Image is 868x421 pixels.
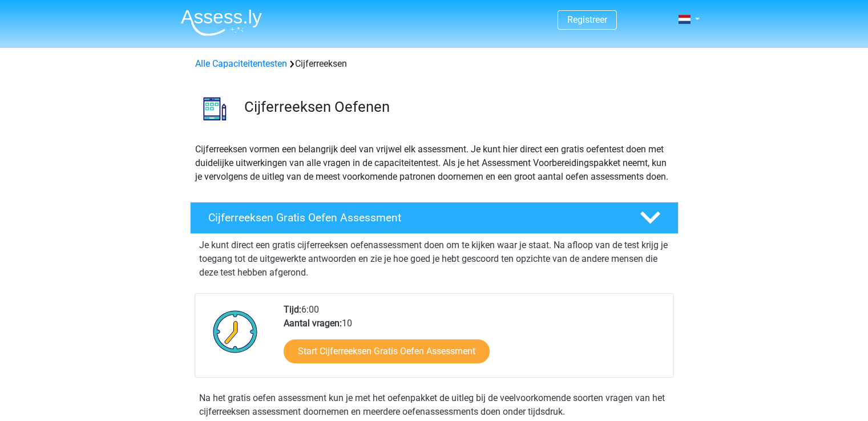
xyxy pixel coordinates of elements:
[567,14,607,25] a: Registreer
[244,98,669,116] h3: Cijferreeksen Oefenen
[284,339,490,363] a: Start Cijferreeksen Gratis Oefen Assessment
[191,84,239,133] img: cijferreeksen
[275,303,673,377] div: 6:00 10
[208,211,621,224] h4: Cijferreeksen Gratis Oefen Assessment
[185,202,683,234] a: Cijferreeksen Gratis Oefen Assessment
[195,143,673,184] p: Cijferreeksen vormen een belangrijk deel van vrijwel elk assessment. Je kunt hier direct een grat...
[199,238,669,280] p: Je kunt direct een gratis cijferreeksen oefenassessment doen om te kijken waar je staat. Na afloo...
[191,57,678,71] div: Cijferreeksen
[207,303,264,360] img: Klok
[195,58,287,69] a: Alle Capaciteitentesten
[284,304,301,315] b: Tijd:
[284,318,342,329] b: Aantal vragen:
[195,391,674,419] div: Na het gratis oefen assessment kun je met het oefenpakket de uitleg bij de veelvoorkomende soorte...
[181,9,262,36] img: Assessly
